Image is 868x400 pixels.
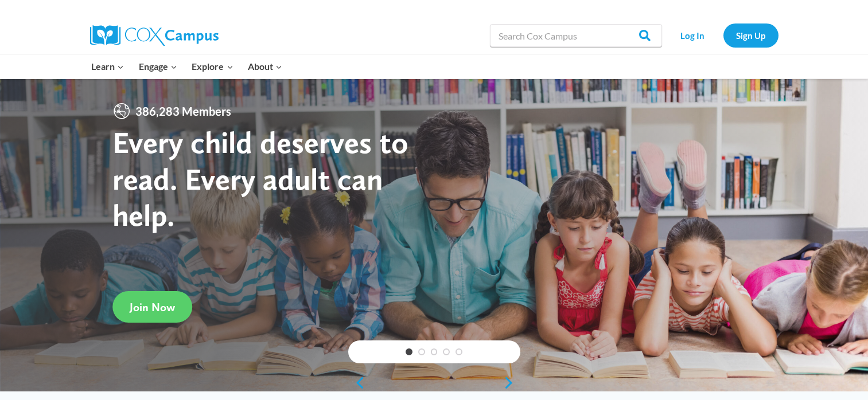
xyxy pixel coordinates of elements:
a: previous [348,376,365,390]
span: 386,283 Members [131,102,236,120]
span: Join Now [130,300,175,314]
nav: Primary Navigation [84,54,290,79]
a: Log In [668,23,718,47]
span: Learn [91,59,124,74]
span: Explore [192,59,233,74]
nav: Secondary Navigation [668,23,779,47]
a: 1 [406,348,412,355]
span: Engage [139,59,177,74]
a: Join Now [112,291,192,323]
a: 2 [418,348,425,355]
a: 4 [443,348,450,355]
input: Search Cox Campus [490,24,662,47]
img: Cox Campus [90,25,219,46]
a: next [503,376,520,390]
a: Sign Up [723,23,779,47]
a: 3 [431,348,438,355]
span: About [248,59,282,74]
div: content slider buttons [348,371,520,394]
a: 5 [456,348,462,355]
strong: Every child deserves to read. Every adult can help. [112,124,408,233]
